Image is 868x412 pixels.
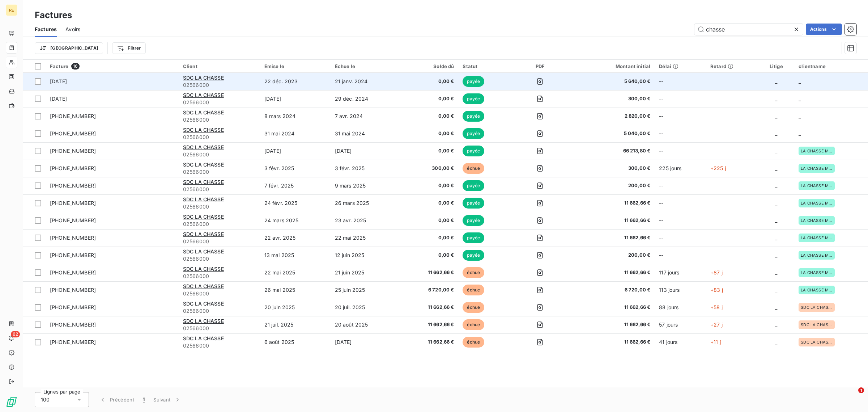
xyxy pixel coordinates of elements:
[801,236,833,240] span: LA CHASSE MELUN
[183,307,256,315] span: 02566000
[799,78,801,84] span: _
[801,218,833,223] span: LA CHASSE MELUN
[183,203,256,210] span: 02566000
[6,396,17,408] img: Logo LeanPay
[183,109,224,115] span: SDC LA CHASSE
[710,63,754,69] div: Retard
[659,63,702,69] div: Délai
[183,144,224,150] span: SDC LA CHASSE
[260,73,331,90] td: 22 déc. 2023
[405,63,454,69] div: Solde dû
[655,90,706,108] td: --
[573,252,650,259] span: 200,00 €
[463,302,484,313] span: échue
[775,200,777,206] span: _
[573,217,650,224] span: 11 662,66 €
[331,108,401,125] td: 7 avr. 2024
[260,142,331,160] td: [DATE]
[183,342,256,349] span: 02566000
[95,392,139,407] button: Précédent
[405,130,454,137] span: 0,00 €
[405,234,454,241] span: 0,00 €
[710,269,723,276] span: +87 j
[573,182,650,189] span: 200,00 €
[463,285,484,295] span: échue
[463,93,484,104] span: payée
[260,247,331,264] td: 13 mai 2025
[50,235,96,241] span: [PHONE_NUMBER]
[775,339,777,345] span: _
[799,130,801,136] span: _
[573,269,650,276] span: 11 662,66 €
[50,339,96,345] span: [PHONE_NUMBER]
[149,392,186,407] button: Suivant
[843,387,861,405] iframe: Intercom live chat
[112,42,145,54] button: Filtrer
[775,165,777,171] span: _
[405,78,454,85] span: 0,00 €
[183,273,256,280] span: 02566000
[260,281,331,299] td: 26 mai 2025
[183,99,256,106] span: 02566000
[331,125,401,142] td: 31 mai 2024
[183,134,256,141] span: 02566000
[335,63,397,69] div: Échue le
[260,108,331,125] td: 8 mars 2024
[183,248,224,255] span: SDC LA CHASSE
[183,214,224,220] span: SDC LA CHASSE
[573,286,650,294] span: 6 720,00 €
[463,180,484,191] span: payée
[775,113,777,119] span: _
[183,318,224,324] span: SDC LA CHASSE
[260,125,331,142] td: 31 mai 2024
[775,148,777,154] span: _
[775,130,777,136] span: _
[655,247,706,264] td: --
[463,267,484,278] span: échue
[183,81,256,89] span: 02566000
[260,264,331,281] td: 22 mai 2025
[775,78,777,84] span: _
[801,288,833,292] span: LA CHASSE MELUN
[655,299,706,316] td: 88 jours
[710,321,723,328] span: +27 j
[331,281,401,299] td: 25 juin 2025
[573,130,650,137] span: 5 040,00 €
[573,304,650,311] span: 11 662,66 €
[806,24,842,35] button: Actions
[655,160,706,177] td: 225 jours
[573,165,650,172] span: 300,00 €
[405,199,454,207] span: 0,00 €
[183,220,256,228] span: 02566000
[260,90,331,108] td: [DATE]
[405,217,454,224] span: 0,00 €
[463,319,484,330] span: échue
[50,96,67,102] span: [DATE]
[50,304,96,310] span: [PHONE_NUMBER]
[655,229,706,247] td: --
[405,269,454,276] span: 11 662,66 €
[463,163,484,174] span: échue
[463,128,484,139] span: payée
[463,111,484,122] span: payée
[801,166,833,171] span: LA CHASSE MELUN
[710,165,726,171] span: +225 j
[331,90,401,108] td: 29 déc. 2024
[260,316,331,333] td: 21 juil. 2025
[260,177,331,194] td: 7 févr. 2025
[35,26,57,33] span: Factures
[655,212,706,229] td: --
[183,335,224,341] span: SDC LA CHASSE
[183,63,256,69] div: Client
[775,182,777,189] span: _
[260,194,331,212] td: 24 févr. 2025
[260,212,331,229] td: 24 mars 2025
[143,396,145,403] span: 1
[183,325,256,332] span: 02566000
[573,234,650,241] span: 11 662,66 €
[331,264,401,281] td: 21 juin 2025
[655,194,706,212] td: --
[655,264,706,281] td: 117 jours
[71,63,80,70] span: 16
[655,333,706,351] td: 41 jours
